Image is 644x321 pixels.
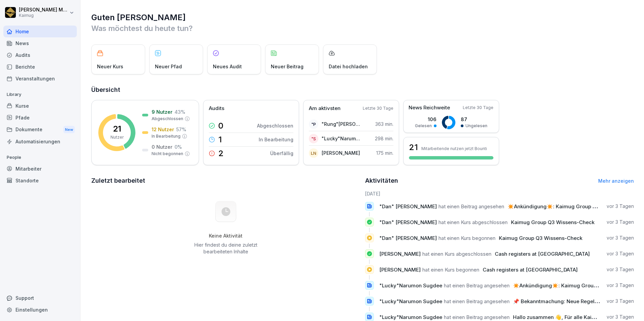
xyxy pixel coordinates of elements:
h2: Aktivitäten [365,176,398,185]
a: Standorte [3,175,77,186]
span: hat einen Beitrag angesehen [444,314,510,320]
p: Neues Audit [213,63,242,70]
a: Kurse [3,100,77,112]
p: Ungelesen [465,123,487,129]
h2: Übersicht [91,85,634,95]
p: Letzte 30 Tage [463,105,493,111]
a: Mitarbeiter [3,163,77,175]
p: 2 [218,149,224,157]
p: 106 [415,116,437,123]
a: Pfade [3,112,77,123]
p: Neuer Pfad [155,63,182,70]
a: Berichte [3,61,77,73]
p: In Bearbeitung [259,136,293,143]
p: vor 3 Tagen [607,250,634,257]
p: 0 Nutzer [152,143,172,150]
span: "Dan" [PERSON_NAME] [379,203,437,210]
p: 21 [113,125,121,133]
div: "S [309,134,318,143]
span: "Dan" [PERSON_NAME] [379,219,437,225]
p: 1 [218,136,222,144]
p: 12 Nutzer [152,126,174,133]
p: "Rung"[PERSON_NAME] [322,120,360,128]
p: Gelesen [415,123,432,129]
p: 0 % [174,143,182,150]
p: 363 min. [375,120,393,128]
span: hat einen Beitrag angesehen [444,282,510,289]
p: Library [3,89,77,100]
p: Kaimug [19,13,68,18]
span: hat einen Kurs abgeschlossen [439,219,508,225]
a: Audits [3,49,77,61]
p: "Lucky"Narumon Sugdee [322,135,360,142]
span: hat einen Beitrag angesehen [444,298,510,305]
p: vor 3 Tagen [607,235,634,241]
p: vor 3 Tagen [607,219,634,225]
a: Einstellungen [3,304,77,316]
p: vor 3 Tagen [607,266,634,273]
p: Datei hochladen [329,63,368,70]
p: Am aktivsten [309,105,341,112]
p: Audits [209,105,224,112]
h6: [DATE] [365,190,634,197]
p: vor 3 Tagen [607,298,634,305]
p: vor 3 Tagen [607,282,634,289]
a: News [3,37,77,49]
p: 43 % [174,108,185,115]
h3: 21 [409,142,418,153]
a: Automatisierungen [3,136,77,147]
a: Veranstaltungen [3,73,77,84]
p: Letzte 30 Tage [363,105,393,111]
p: 175 min. [376,149,393,156]
p: 0 [218,122,223,130]
span: "Dan" [PERSON_NAME] [379,235,437,241]
p: [PERSON_NAME] [322,149,360,156]
p: In Bearbeitung [152,133,181,139]
span: Kaimug Group Q3 Wissens-Check [511,219,594,225]
p: vor 3 Tagen [607,314,634,320]
h2: Zuletzt bearbeitet [91,176,360,185]
span: Cash registers at [GEOGRAPHIC_DATA] [495,251,590,257]
p: Was möchtest du heute tun? [91,23,634,34]
h5: Keine Aktivität [192,233,260,239]
p: 298 min. [375,135,393,142]
p: 9 Nutzer [152,108,172,115]
span: "Lucky"Narumon Sugdee [379,298,442,305]
a: DokumenteNew [3,123,77,136]
span: "Lucky"Narumon Sugdee [379,282,442,289]
span: Kaimug Group Q3 Wissens-Check [499,235,582,241]
a: Mehr anzeigen [598,178,634,184]
span: [PERSON_NAME] [379,266,421,273]
span: hat einen Kurs begonnen [439,235,495,241]
div: New [63,126,75,134]
p: Nicht begonnen [152,151,183,157]
div: "P [309,119,318,129]
p: 57 % [176,126,186,133]
p: Nutzer [110,134,124,140]
span: Cash registers at [GEOGRAPHIC_DATA] [483,266,578,273]
p: Abgeschlossen [152,116,183,122]
div: Support [3,292,77,304]
div: LN [309,148,318,158]
p: Überfällig [270,150,293,157]
p: People [3,152,77,163]
p: Neuer Beitrag [271,63,303,70]
a: Home [3,26,77,37]
div: Dokumente [3,123,77,136]
h1: Guten [PERSON_NAME] [91,12,634,23]
p: News Reichweite [409,104,450,112]
p: Hier findest du deine zuletzt bearbeiteten Inhalte [192,242,260,255]
p: [PERSON_NAME] Margaretha [19,7,68,13]
p: vor 3 Tagen [607,203,634,210]
span: [PERSON_NAME] [379,251,421,257]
